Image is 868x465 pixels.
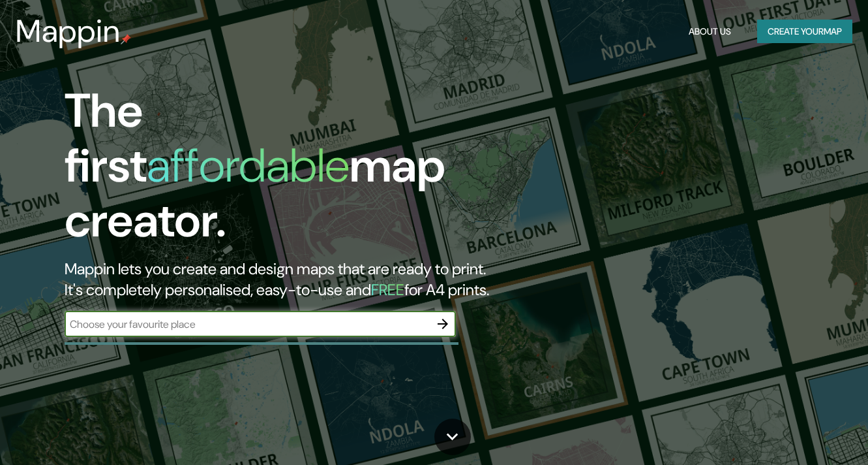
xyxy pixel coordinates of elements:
h3: Mappin [16,13,121,50]
h5: FREE [371,280,404,300]
button: Create yourmap [757,20,852,44]
h2: Mappin lets you create and design maps that are ready to print. It's completely personalised, eas... [65,259,499,300]
h1: The first map creator. [65,84,499,259]
h1: affordable [147,135,350,196]
button: About Us [683,20,736,44]
img: mappin-pin [121,34,131,44]
input: Choose your favourite place [65,317,430,332]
